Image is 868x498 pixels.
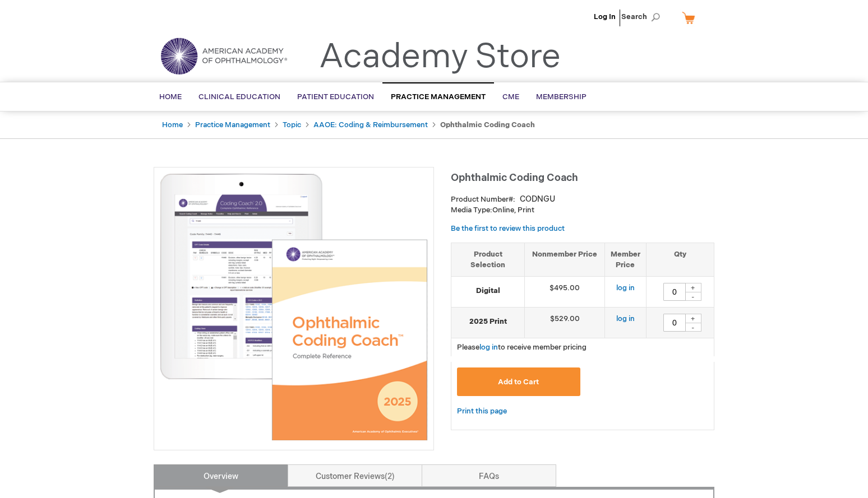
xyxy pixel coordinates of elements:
a: log in [616,314,635,323]
span: Clinical Education [198,92,280,101]
th: Product Selection [451,243,525,276]
div: - [685,292,701,301]
div: - [685,323,701,332]
a: Log In [594,12,616,21]
a: AAOE: Coding & Reimbursement [313,120,428,129]
div: CODNGU [520,194,555,205]
span: Search [621,6,664,28]
a: log in [479,343,498,352]
span: 2 [385,472,395,481]
span: Please to receive member pricing [457,343,587,352]
a: Home [162,120,183,129]
span: CME [502,92,519,101]
td: $495.00 [525,277,605,308]
th: Member Price [604,243,646,276]
strong: Product Number [451,195,515,204]
img: Ophthalmic Coding Coach [160,173,428,441]
th: Qty [646,243,714,276]
input: Qty [663,283,686,301]
a: Customer Reviews2 [288,464,422,487]
a: Be the first to review this product [451,224,565,233]
strong: Ophthalmic Coding Coach [440,120,535,129]
a: log in [616,283,635,292]
button: Add to Cart [457,367,580,396]
a: FAQs [422,464,556,487]
span: Ophthalmic Coding Coach [451,172,578,184]
span: Home [159,92,182,101]
th: Nonmember Price [525,243,605,276]
a: Overview [154,464,288,487]
a: Academy Store [319,37,561,77]
span: Add to Cart [498,378,539,387]
input: Qty [663,314,686,332]
strong: 2025 Print [457,317,519,327]
td: $529.00 [525,308,605,338]
span: Membership [536,92,587,101]
span: Patient Education [297,92,374,101]
a: Print this page [457,404,507,418]
strong: Media Type: [451,206,492,215]
a: Practice Management [195,120,270,129]
strong: Digital [457,286,519,296]
span: Practice Management [391,92,486,101]
p: Online, Print [451,205,714,216]
div: + [685,283,701,292]
a: Topic [283,120,301,129]
div: + [685,314,701,323]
